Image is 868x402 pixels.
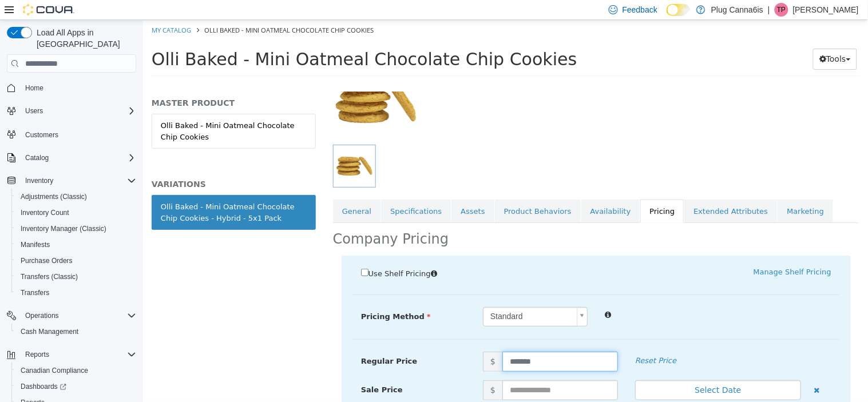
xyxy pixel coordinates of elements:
span: Cash Management [21,327,78,336]
span: Sale Price [218,365,260,374]
span: Inventory [25,176,53,185]
a: Customers [21,128,63,142]
span: Use Shelf Pricing [225,249,288,258]
button: Operations [2,308,141,324]
span: Operations [25,311,59,320]
span: Catalog [25,153,49,162]
div: Tianna Parks [775,3,788,17]
a: General [190,180,237,204]
button: Canadian Compliance [11,363,141,379]
a: Availability [438,180,497,204]
span: TP [777,3,786,17]
button: Inventory [2,173,141,189]
a: Assets [308,180,351,204]
a: Dashboards [11,379,141,395]
button: Purchase Orders [11,253,141,269]
button: Manifests [11,237,141,253]
span: Transfers [21,288,49,297]
span: Regular Price [218,337,274,345]
button: Inventory Manager (Classic) [11,221,141,237]
span: Customers [25,130,58,140]
span: Catalog [21,151,136,165]
a: Manifests [16,238,54,252]
span: Transfers (Classic) [16,270,136,284]
button: Transfers [11,285,141,301]
button: Inventory [21,174,58,188]
span: Pricing Method [218,292,288,301]
img: 150 [190,39,276,125]
span: Feedback [623,4,657,15]
input: Use Shelf Pricing [218,249,225,256]
button: Home [2,79,141,96]
button: Select Date [492,360,658,380]
span: Inventory Count [21,208,69,217]
button: Reports [2,347,141,363]
a: Pricing [497,180,541,204]
span: Users [25,106,43,116]
span: Load All Apps in [GEOGRAPHIC_DATA] [32,27,136,50]
span: Dashboards [21,382,66,391]
span: Cash Management [16,325,136,339]
a: Olli Baked - Mini Oatmeal Chocolate Chip Cookies [9,94,173,129]
a: Inventory Count [16,206,74,220]
span: Home [25,83,43,93]
button: Catalog [21,151,53,165]
span: Dark Mode [667,16,667,17]
span: Manifests [16,238,136,252]
a: Inventory Manager (Classic) [16,222,111,236]
a: Specifications [238,180,308,204]
a: Marketing [635,180,690,204]
span: Olli Baked - Mini Oatmeal Chocolate Chip Cookies [9,29,434,49]
p: | [768,3,770,17]
button: Customers [2,126,141,142]
p: Plug Canna6is [711,3,763,17]
a: Product Behaviors [352,180,438,204]
button: Adjustments (Classic) [11,189,141,205]
span: Home [21,81,136,95]
h5: VARIATIONS [9,159,173,169]
span: Reports [25,350,49,359]
a: Purchase Orders [16,254,77,268]
span: Transfers [16,286,136,300]
a: Home [21,81,48,95]
span: Purchase Orders [21,256,73,265]
a: Extended Attributes [541,180,634,204]
span: Customers [21,127,136,141]
span: Manifests [21,240,50,249]
button: Tools [670,29,714,50]
span: Transfers (Classic) [21,272,78,281]
a: Cash Management [16,325,83,339]
span: Reports [21,348,136,361]
span: Inventory [21,174,136,188]
span: Adjustments (Classic) [21,192,87,201]
span: Canadian Compliance [21,366,88,375]
a: Manage Shelf Pricing [611,248,688,256]
button: Users [2,103,141,119]
input: Dark Mode [667,4,691,16]
span: Olli Baked - Mini Oatmeal Chocolate Chip Cookies [61,6,231,14]
button: Reports [21,348,54,361]
span: Canadian Compliance [16,364,136,377]
span: Dashboards [16,380,136,393]
p: [PERSON_NAME] [793,3,859,17]
button: Users [21,104,47,118]
span: Operations [21,309,136,323]
button: Catalog [2,150,141,166]
span: Inventory Manager (Classic) [21,224,106,233]
a: My Catalog [9,6,48,14]
span: $ [340,360,359,380]
h2: Company Pricing [190,210,306,228]
button: Inventory Count [11,205,141,221]
button: Operations [21,309,64,323]
a: Transfers (Classic) [16,270,82,284]
span: Purchase Orders [16,254,136,268]
span: Inventory Count [16,206,136,220]
img: Cova [23,4,74,15]
div: Olli Baked - Mini Oatmeal Chocolate Chip Cookies - Hybrid - 5x1 Pack [18,181,164,204]
a: Canadian Compliance [16,364,93,377]
span: Adjustments (Classic) [16,190,136,204]
span: Users [21,104,136,118]
h5: MASTER PRODUCT [9,78,173,88]
button: Cash Management [11,324,141,340]
span: Inventory Manager (Classic) [16,222,136,236]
